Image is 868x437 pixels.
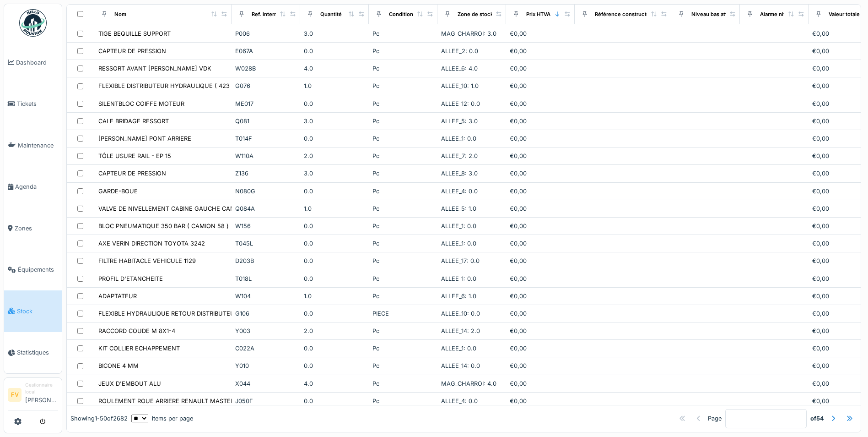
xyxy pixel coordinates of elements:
li: FV [8,388,22,402]
div: Valeur totale [829,10,860,18]
span: ALLEE_6: 4.0 [441,65,478,72]
div: Alarme niveau bas [760,10,806,18]
img: Badge_color-CXgf-gQk.svg [19,9,47,37]
div: D203B [235,257,297,265]
div: Pc [372,64,434,73]
div: €0,00 [510,397,571,405]
a: Agenda [4,166,62,208]
div: ADAPTATEUR [98,292,137,300]
div: Pc [372,397,434,405]
div: Pc [372,257,434,265]
div: N080G [235,187,297,196]
div: €0,00 [510,257,571,265]
div: E067A [235,47,297,55]
div: PIECE [372,309,434,318]
div: Zone de stockage [458,10,502,18]
div: C022A [235,344,297,353]
span: ALLEE_5: 3.0 [441,118,478,125]
div: 1.0 [304,292,365,300]
span: Dashboard [16,58,58,67]
a: Statistiques [4,332,62,374]
div: €0,00 [510,134,571,143]
div: 0.0 [304,344,365,353]
div: JEUX D'EMBOUT ALU [98,379,161,388]
div: T045L [235,239,297,248]
div: CAPTEUR DE PRESSION [98,169,166,178]
div: €0,00 [510,47,571,55]
span: ALLEE_1: 0.0 [441,345,476,352]
span: ALLEE_12: 0.0 [441,100,480,107]
div: Pc [372,117,434,126]
div: Pc [372,187,434,196]
span: ALLEE_14: 0.0 [441,362,480,369]
div: 0.0 [304,134,365,143]
div: Ref. interne [252,10,280,18]
div: Page [708,414,722,423]
div: PROFIL D'ETANCHEITE [98,274,163,283]
div: 0.0 [304,239,365,248]
div: CAPTEUR DE PRESSION [98,47,166,55]
div: Z136 [235,169,297,178]
a: Maintenance [4,125,62,166]
div: P006 [235,29,297,38]
div: [PERSON_NAME] PONT ARRIERE [98,134,191,143]
div: Pc [372,99,434,108]
div: Pc [372,292,434,300]
span: Statistiques [17,348,58,357]
li: [PERSON_NAME] [25,382,58,408]
div: AXE VERIN DIRECTION TOYOTA 3242 [98,239,205,248]
div: 1.0 [304,82,365,90]
div: KIT COLLIER ECHAPPEMENT [98,344,180,353]
div: €0,00 [510,379,571,388]
span: Maintenance [18,141,58,150]
div: Pc [372,204,434,213]
div: 0.0 [304,187,365,196]
div: FLEXIBLE DISTRIBUTEUR HYDRAULIQUE ( 423 ) [98,82,234,90]
span: Zones [15,224,58,233]
div: 2.0 [304,327,365,335]
div: Q081 [235,117,297,126]
span: ALLEE_17: 0.0 [441,257,480,264]
span: ALLEE_10: 0.0 [441,310,480,317]
div: Pc [372,361,434,370]
div: €0,00 [510,204,571,213]
div: J050F [235,397,297,405]
span: ALLEE_7: 2.0 [441,153,478,159]
div: T014F [235,134,297,143]
span: ALLEE_5: 1.0 [441,205,476,212]
div: 2.0 [304,152,365,160]
div: €0,00 [510,64,571,73]
div: W104 [235,292,297,300]
div: €0,00 [510,309,571,318]
a: Dashboard [4,42,62,83]
div: Gestionnaire local [25,382,58,396]
div: BLOC PNEUMATIQUE 350 BAR ( CAMION 58 ) [98,222,229,230]
div: CALE BRIDAGE RESSORT [98,117,169,126]
div: €0,00 [510,169,571,178]
div: FLEXIBLE HYDRAULIQUE RETOUR DISTRIBUTEUR LEVE CONTAINER [98,309,291,318]
div: €0,00 [510,222,571,230]
span: Équipements [18,265,58,274]
div: Pc [372,82,434,90]
div: SILENTBLOC COIFFE MOTEUR [98,99,184,108]
div: Conditionnement [389,10,432,18]
div: 0.0 [304,47,365,55]
div: 0.0 [304,222,365,230]
span: Agenda [15,182,58,191]
div: 0.0 [304,309,365,318]
div: 3.0 [304,117,365,126]
div: Pc [372,222,434,230]
div: X044 [235,379,297,388]
span: ALLEE_1: 0.0 [441,275,476,282]
div: 0.0 [304,274,365,283]
div: Pc [372,379,434,388]
div: 4.0 [304,64,365,73]
span: ALLEE_4: 0.0 [441,188,478,195]
div: 1.0 [304,204,365,213]
span: MAG_CHARROI: 4.0 [441,380,496,387]
strong: of 54 [810,414,824,423]
a: Tickets [4,83,62,125]
div: €0,00 [510,29,571,38]
div: €0,00 [510,187,571,196]
span: Tickets [17,99,58,108]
